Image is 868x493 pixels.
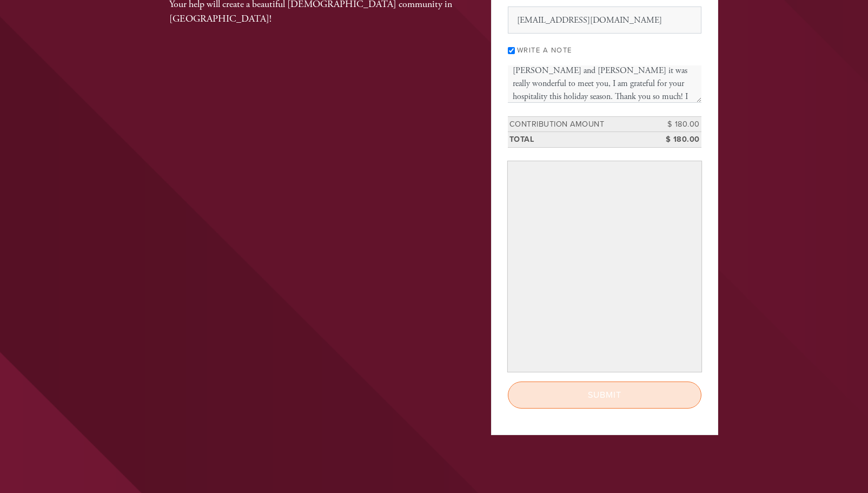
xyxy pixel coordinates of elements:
[653,132,701,148] td: $ 180.00
[517,46,572,55] label: Write a note
[508,382,701,409] input: Submit
[508,116,653,132] td: Contribution Amount
[510,163,699,370] iframe: Secure payment input frame
[508,132,653,148] td: Total
[653,116,701,132] td: $ 180.00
